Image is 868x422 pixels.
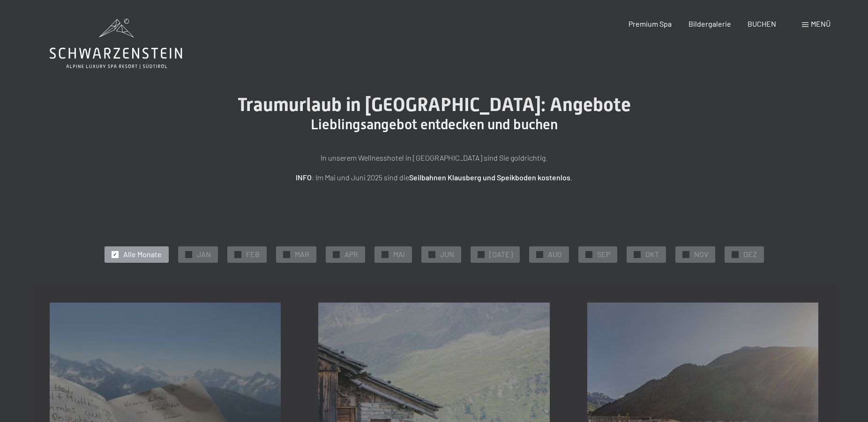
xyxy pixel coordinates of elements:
span: ✓ [684,251,688,258]
span: ✓ [733,251,737,258]
span: FEB [246,249,260,259]
span: ✓ [587,251,591,258]
span: APR [344,249,358,259]
span: ✓ [334,251,338,258]
span: ✓ [236,251,239,258]
a: Premium Spa [629,19,672,28]
span: AUG [548,249,562,259]
span: MAI [393,249,405,259]
span: NOV [694,249,708,259]
span: OKT [645,249,659,259]
span: ✓ [284,251,288,258]
span: ✓ [538,251,541,258]
span: ✓ [635,251,639,258]
span: ✓ [430,251,434,258]
a: Bildergalerie [688,19,731,28]
span: ✓ [113,251,117,258]
span: Menü [811,19,831,28]
p: : Im Mai und Juni 2025 sind die . [200,171,668,184]
strong: INFO [296,173,312,182]
a: BUCHEN [748,19,776,28]
span: SEP [597,249,610,259]
strong: Seilbahnen Klausberg und Speikboden kostenlos [409,173,570,182]
span: ✓ [383,251,387,258]
span: DEZ [743,249,757,259]
span: Lieblingsangebot entdecken und buchen [311,116,558,133]
span: MAR [295,249,309,259]
span: Alle Monate [123,249,162,259]
span: [DATE] [489,249,513,259]
p: In unserem Wellnesshotel in [GEOGRAPHIC_DATA] sind Sie goldrichtig. [200,152,668,164]
span: ✓ [187,251,190,258]
span: JAN [197,249,211,259]
span: Traumurlaub in [GEOGRAPHIC_DATA]: Angebote [238,94,631,116]
span: ✓ [479,251,483,258]
span: JUN [440,249,454,259]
